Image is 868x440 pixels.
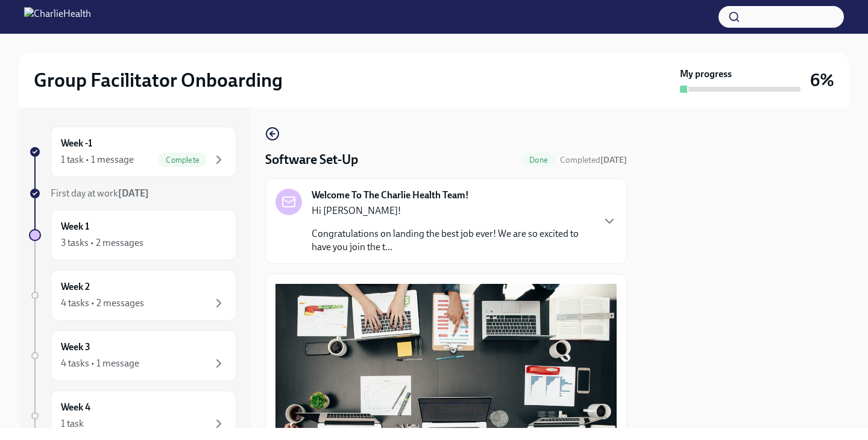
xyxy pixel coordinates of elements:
div: 4 tasks • 2 messages [61,297,144,310]
a: First day at work[DATE] [29,187,236,200]
a: Week -11 task • 1 messageComplete [29,127,236,177]
img: CharlieHealth [24,7,91,27]
div: 3 tasks • 2 messages [61,236,143,250]
h6: Week 3 [61,341,90,354]
strong: [DATE] [600,155,627,165]
h3: 6% [810,69,834,91]
a: Week 34 tasks • 1 message [29,330,236,381]
h6: Week 4 [61,401,90,414]
h6: Week 2 [61,280,90,294]
p: Congratulations on landing the best job ever! We are so excited to have you join the t... [312,227,593,254]
a: Week 13 tasks • 2 messages [29,210,236,260]
div: 1 task • 1 message [61,153,134,166]
span: Completed [560,155,627,165]
h6: Week 1 [61,220,89,233]
span: Complete [159,156,207,165]
strong: [DATE] [118,187,149,199]
span: Done [522,156,555,165]
div: 4 tasks • 1 message [61,357,139,370]
p: Hi [PERSON_NAME]! [312,204,593,218]
h4: Software Set-Up [265,151,358,169]
a: Week 24 tasks • 2 messages [29,270,236,321]
strong: Welcome To The Charlie Health Team! [312,189,469,202]
div: 1 task [61,417,84,430]
span: First day at work [51,187,149,199]
h2: Group Facilitator Onboarding [34,68,283,92]
span: September 29th, 2025 16:57 [560,154,627,166]
h6: Week -1 [61,137,92,150]
strong: My progress [680,68,732,81]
